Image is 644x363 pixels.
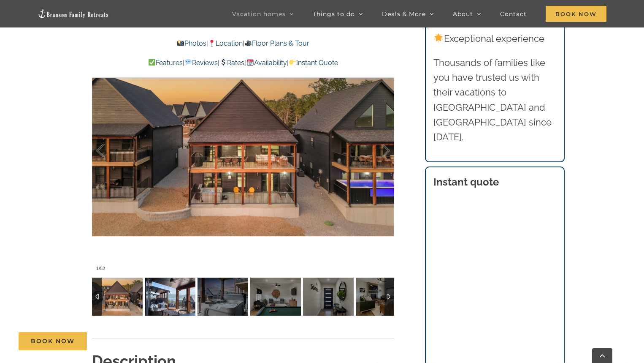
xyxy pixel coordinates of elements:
[434,33,443,43] img: 🌟
[246,59,287,67] a: Availability
[289,59,296,66] img: 👉
[313,11,355,17] span: Things to do
[149,59,155,66] img: ✅
[382,11,426,17] span: Deals & More
[145,278,195,316] img: 05-Wildflower-Lodge-at-Table-Rock-Lake-Branson-Family-Retreats-vacation-home-rental-1139-scaled.j...
[184,59,218,67] a: Reviews
[232,11,286,17] span: Vacation homes
[92,38,394,49] p: | |
[92,57,394,68] p: | | | |
[245,40,252,46] img: 🎥
[38,9,109,19] img: Branson Family Retreats Logo
[148,59,183,67] a: Features
[247,59,254,66] img: 📆
[453,11,473,17] span: About
[185,59,192,66] img: 💬
[31,338,75,345] span: Book Now
[220,59,227,66] img: 💲
[356,278,406,316] img: 02-Wildflower-Lodge-at-Table-Rock-Lake-Branson-Family-Retreats-vacation-home-rental-1123-scaled.j...
[19,332,87,350] a: Book Now
[433,55,557,145] p: Thousands of families like you have trusted us with their vacations to [GEOGRAPHIC_DATA] and [GEO...
[177,40,184,46] img: 📸
[433,176,499,188] strong: Instant quote
[208,39,243,47] a: Location
[289,59,338,67] a: Instant Quote
[198,278,248,316] img: 09-Wildflower-Lodge-lake-view-vacation-rental-1120-Edit-scaled.jpg-nggid041311-ngg0dyn-120x90-00f...
[176,39,206,47] a: Photos
[219,59,244,67] a: Rates
[546,6,606,22] span: Book Now
[250,278,301,316] img: 08-Wildflower-Lodge-at-Table-Rock-Lake-Branson-Family-Retreats-vacation-home-rental-1101-scaled.j...
[92,278,143,316] img: 00-Wildflower-Lodge-Rocky-Shores-summer-2023-1104-Edit-scaled.jpg-nggid041328-ngg0dyn-120x90-00f0...
[303,278,354,316] img: 01-Wildflower-Lodge-at-Table-Rock-Lake-Branson-Family-Retreats-vacation-home-rental-1151-scaled.j...
[208,40,215,46] img: 📍
[500,11,527,17] span: Contact
[244,39,309,47] a: Floor Plans & Tour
